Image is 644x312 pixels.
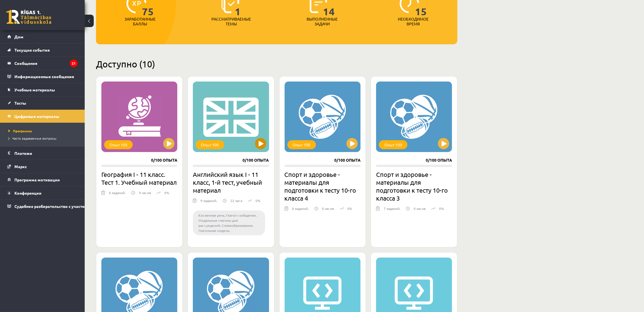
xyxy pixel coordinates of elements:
[8,136,79,141] a: Часто задаваемые вопросы
[14,100,26,106] font: Тесты
[6,10,51,24] a: Рижская 1-я средняя школа заочного обучения
[348,206,352,211] font: 0%
[101,171,177,186] font: География I - 11 класс. Тест 1. Учебный материал
[201,142,219,147] font: Опыт 100
[439,206,444,211] font: 0%
[384,142,402,147] font: Опыт 100
[72,61,76,65] font: 21
[200,198,217,203] font: 9 заданий.
[8,128,79,133] a: Программа
[14,34,23,39] font: Дом
[292,206,309,211] font: 8 заданий.
[193,171,262,194] font: Английский язык I - 11 класс, 1-й тест, учебный материал
[109,190,126,195] font: 6 заданий.
[235,5,241,17] font: 1
[139,190,151,195] font: 9 часов
[384,206,400,211] font: 7 заданий.
[14,177,60,182] font: Программа мотивации
[293,142,311,147] font: Опыт 100
[7,160,78,173] a: Маркс
[323,5,335,17] font: 14
[14,47,50,52] font: Текущие события
[7,96,78,109] a: Тесты
[14,190,42,195] font: Конференции
[322,206,334,211] font: 0 часов
[14,164,27,169] font: Маркс
[7,83,78,96] a: Учебные материалы
[7,57,78,70] a: Сообщения21
[14,114,59,119] font: Цифровые материалы
[7,173,78,186] a: Программа мотивации
[211,16,251,26] font: Рассматриваемые темы
[307,16,338,26] font: Выполненные задачи
[96,58,155,69] font: Доступно (10)
[415,5,427,17] font: 15
[14,74,74,79] font: Информационные сообщения
[125,16,156,26] font: Заработанные баллы
[7,200,78,213] a: Судебное разбирательство с участием [PERSON_NAME]
[198,213,257,233] font: Косвенная речь. Глагол сообщения. Модальные глаголы для рассуждений. Словообразование. Глагольная...
[7,147,78,160] a: Платежи
[14,61,37,66] font: Сообщения
[376,171,448,202] font: Спорт и здоровье - материалы для подготовки к тесту 10-го класса 3
[7,110,78,123] a: Цифровые материалы
[414,206,426,211] font: 0 часов
[14,151,32,156] font: Платежи
[256,198,260,203] font: 0%
[285,171,356,202] font: Спорт и здоровье - материалы для подготовки к тесту 10-го класса 4
[142,5,154,17] font: 75
[7,186,78,199] a: Конференции
[14,87,55,92] font: Учебные материалы
[164,190,169,195] font: 0%
[7,43,78,56] a: Текущие события
[12,136,56,140] font: Часто задаваемые вопросы
[110,142,127,147] font: Опыт 100
[7,30,78,43] a: Дом
[14,204,123,209] font: Судебное разбирательство с участием [PERSON_NAME]
[13,129,32,133] font: Программа
[398,16,429,26] font: Необходимое время
[230,198,242,203] font: 22 часа
[7,70,78,83] a: Информационные сообщения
